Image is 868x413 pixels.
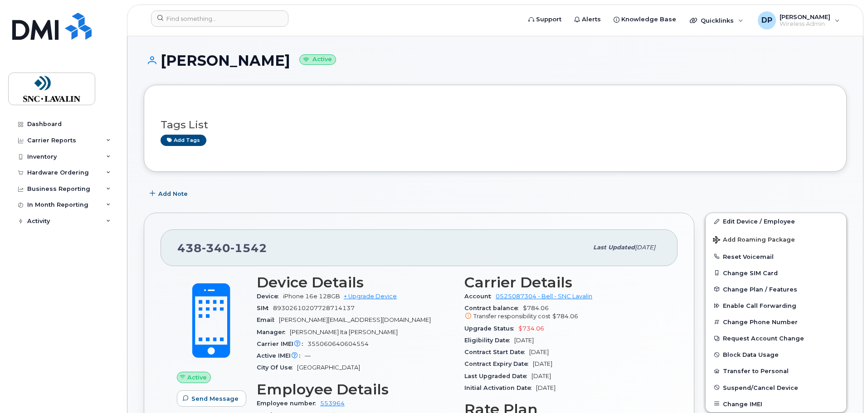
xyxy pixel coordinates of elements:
[464,384,536,391] span: Initial Activation Date
[177,390,246,407] button: Send Message
[307,340,369,347] span: 355060640604554
[706,297,846,314] button: Enable Call Forwarding
[706,213,846,229] a: Edit Device / Employee
[144,53,847,68] h1: [PERSON_NAME]
[529,349,549,355] span: [DATE]
[713,236,795,245] span: Add Roaming Package
[299,54,336,65] small: Active
[593,244,635,251] span: Last updated
[257,352,305,359] span: Active IMEI
[706,230,846,248] button: Add Roaming Package
[144,185,195,202] button: Add Note
[177,241,267,255] span: 438
[706,281,846,297] button: Change Plan / Features
[723,302,796,309] span: Enable Call Forwarding
[187,373,207,382] span: Active
[305,352,311,359] span: —
[464,337,514,344] span: Eligibility Date
[191,394,239,403] span: Send Message
[257,400,320,407] span: Employee number
[473,313,551,320] span: Transfer responsibility cost
[158,189,188,198] span: Add Note
[706,346,846,363] button: Block Data Usage
[230,241,267,255] span: 1542
[257,381,454,398] h3: Employee Details
[279,316,431,323] span: [PERSON_NAME][EMAIL_ADDRESS][DOMAIN_NAME]
[161,119,830,131] h3: Tags List
[518,325,544,332] span: $734.06
[297,364,360,371] span: [GEOGRAPHIC_DATA]
[706,265,846,281] button: Change SIM Card
[706,396,846,412] button: Change IMEI
[257,329,290,335] span: Manager
[723,286,797,292] span: Change Plan / Features
[320,400,345,407] a: 553964
[464,274,661,291] h3: Carrier Details
[202,241,230,255] span: 340
[464,305,661,321] span: $784.06
[706,330,846,346] button: Request Account Change
[723,384,798,391] span: Suspend/Cancel Device
[290,329,398,335] span: [PERSON_NAME] Ita [PERSON_NAME]
[706,363,846,379] button: Transfer to Personal
[283,293,340,300] span: iPhone 16e 128GB
[464,360,533,367] span: Contract Expiry Date
[257,293,283,300] span: Device
[464,373,532,379] span: Last Upgraded Date
[257,316,279,323] span: Email
[464,293,496,300] span: Account
[161,135,206,146] a: Add tags
[552,313,578,320] span: $784.06
[464,305,523,311] span: Contract balance
[496,293,592,300] a: 0525087304 - Bell - SNC Lavalin
[532,373,551,379] span: [DATE]
[257,340,307,347] span: Carrier IMEI
[533,360,552,367] span: [DATE]
[257,274,454,291] h3: Device Details
[464,325,518,332] span: Upgrade Status
[706,314,846,330] button: Change Phone Number
[706,379,846,396] button: Suspend/Cancel Device
[536,384,556,391] span: [DATE]
[344,293,397,300] a: + Upgrade Device
[257,305,273,311] span: SIM
[514,337,534,344] span: [DATE]
[464,349,529,355] span: Contract Start Date
[706,248,846,265] button: Reset Voicemail
[635,244,655,251] span: [DATE]
[273,305,355,311] span: 89302610207728714137
[257,364,297,371] span: City Of Use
